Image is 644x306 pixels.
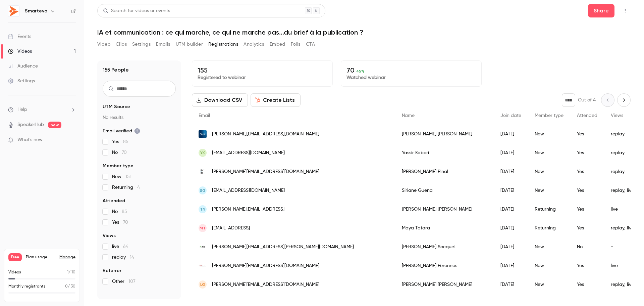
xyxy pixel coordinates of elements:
[251,93,301,107] button: Create Lists
[103,232,116,239] span: Views
[291,39,301,50] button: Polls
[8,6,19,16] img: Smartevo
[212,187,285,194] span: [EMAIL_ADDRESS][DOMAIN_NAME]
[65,283,75,290] p: / 30
[112,254,134,261] span: replay
[604,125,641,143] div: replay
[65,285,68,289] span: 0
[67,270,68,274] span: 1
[125,174,131,179] span: 151
[570,275,604,294] div: Yes
[122,150,127,155] span: 70
[494,275,528,294] div: [DATE]
[395,181,494,200] div: Siriane Guena
[112,173,131,180] span: New
[132,39,151,50] button: Settings
[199,130,207,138] img: pileje.com
[212,262,319,269] span: [PERSON_NAME][EMAIL_ADDRESS][DOMAIN_NAME]
[103,66,129,74] h1: 155 People
[112,278,136,285] span: Other
[208,39,238,50] button: Registrations
[528,143,570,162] div: New
[395,162,494,181] div: [PERSON_NAME] Pinal
[26,255,55,260] span: Plan usage
[67,269,75,275] p: / 10
[59,255,75,260] a: Manage
[395,200,494,219] div: [PERSON_NAME] [PERSON_NAME]
[244,39,264,50] button: Analytics
[577,113,597,118] span: Attended
[570,256,604,275] div: Yes
[402,113,415,118] span: Name
[570,237,604,256] div: No
[212,225,250,232] span: [EMAIL_ADDRESS]
[611,113,623,118] span: Views
[103,7,170,14] div: Search for videos or events
[25,8,47,14] h6: Smartevo
[528,237,570,256] div: New
[8,78,35,84] div: Settings
[8,283,46,290] p: Monthly registrants
[306,39,315,50] button: CTA
[604,256,641,275] div: live
[103,163,133,169] span: Member type
[8,253,22,261] span: Free
[112,219,128,226] span: Yes
[103,128,140,134] span: Email verified
[528,181,570,200] div: New
[604,162,641,181] div: replay
[200,281,205,288] span: LG
[212,149,285,157] span: [EMAIL_ADDRESS][DOMAIN_NAME]
[494,256,528,275] div: [DATE]
[200,206,205,212] span: TN
[528,200,570,219] div: Returning
[199,243,207,251] img: arkopharma.com
[570,181,604,200] div: Yes
[395,125,494,143] div: [PERSON_NAME] [PERSON_NAME]
[270,39,285,50] button: Embed
[137,185,140,190] span: 4
[604,181,641,200] div: replay, live
[494,125,528,143] div: [DATE]
[8,48,32,55] div: Videos
[578,97,596,103] p: Out of 4
[17,136,43,143] span: What's new
[494,200,528,219] div: [DATE]
[112,149,127,156] span: No
[200,150,205,156] span: YK
[199,262,207,270] img: free.fr
[199,168,207,176] img: balletsdemontecarlo.com
[604,219,641,237] div: replay, live
[570,219,604,237] div: Yes
[130,255,134,260] span: 14
[97,39,110,50] button: Video
[212,168,319,175] span: [PERSON_NAME][EMAIL_ADDRESS][DOMAIN_NAME]
[346,74,476,81] p: Watched webinar
[528,275,570,294] div: New
[395,275,494,294] div: [PERSON_NAME] [PERSON_NAME]
[8,33,31,40] div: Events
[103,103,176,285] section: facet-groups
[192,93,248,107] button: Download CSV
[212,206,284,213] span: [PERSON_NAME][EMAIL_ADDRESS]
[528,256,570,275] div: New
[103,114,176,121] p: No results
[395,143,494,162] div: Yassir Kabori
[123,139,128,144] span: 85
[156,39,170,50] button: Emails
[528,219,570,237] div: Returning
[8,106,76,113] li: help-dropdown-opener
[17,106,27,113] span: Help
[198,66,327,74] p: 155
[346,66,476,74] p: 70
[112,184,140,191] span: Returning
[494,181,528,200] div: [DATE]
[122,209,127,214] span: 85
[494,162,528,181] div: [DATE]
[604,275,641,294] div: replay, live
[212,131,319,138] span: [PERSON_NAME][EMAIL_ADDRESS][DOMAIN_NAME]
[128,279,136,284] span: 107
[494,237,528,256] div: [DATE]
[570,125,604,143] div: Yes
[103,198,125,204] span: Attended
